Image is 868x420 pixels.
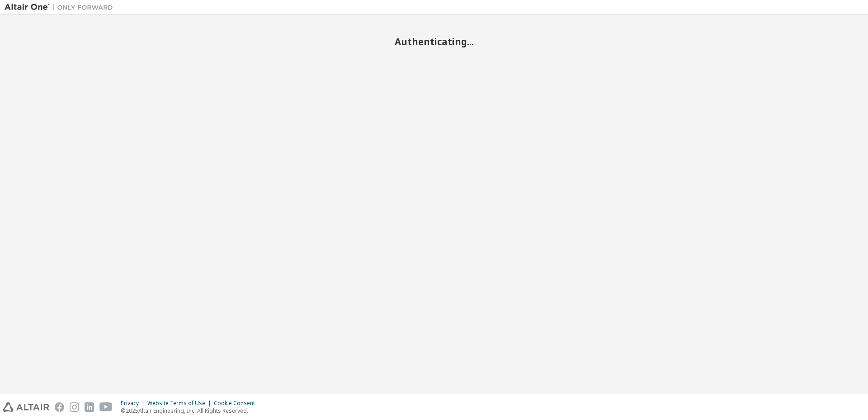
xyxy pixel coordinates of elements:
[3,402,49,412] img: altair_logo.svg
[5,36,863,47] h2: Authenticating...
[214,400,260,407] div: Cookie Consent
[99,402,113,412] img: youtube.svg
[121,400,147,407] div: Privacy
[5,3,118,12] img: Altair One
[55,402,64,412] img: facebook.svg
[121,407,260,415] p: © 2025 Altair Engineering, Inc. All Rights Reserved.
[70,402,79,412] img: instagram.svg
[147,400,214,407] div: Website Terms of Use
[85,402,94,412] img: linkedin.svg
